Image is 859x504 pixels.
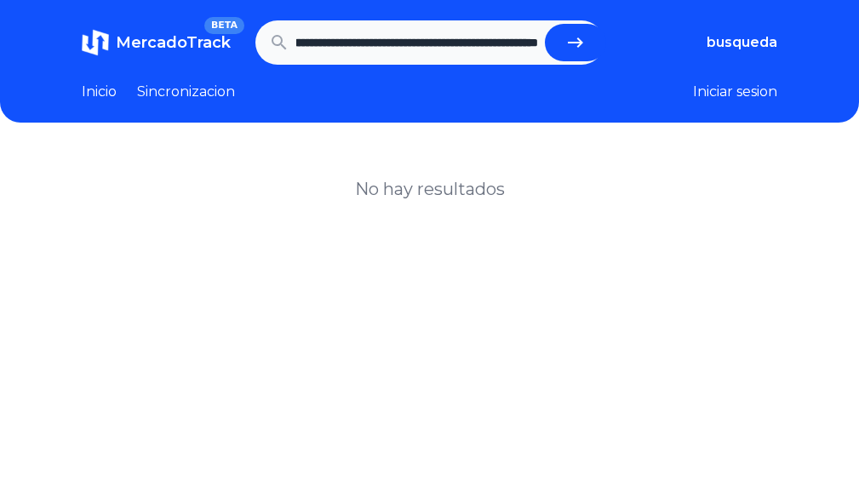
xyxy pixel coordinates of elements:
span: MercadoTrack [116,33,231,52]
a: Inicio [82,82,117,102]
a: MercadoTrackBETA [82,29,231,56]
span: BETA [204,17,244,34]
a: Sincronizacion [137,82,235,102]
h1: No hay resultados [355,177,505,201]
button: Iniciar sesion [693,82,777,102]
img: MercadoTrack [82,29,109,56]
button: busqueda [707,32,777,53]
